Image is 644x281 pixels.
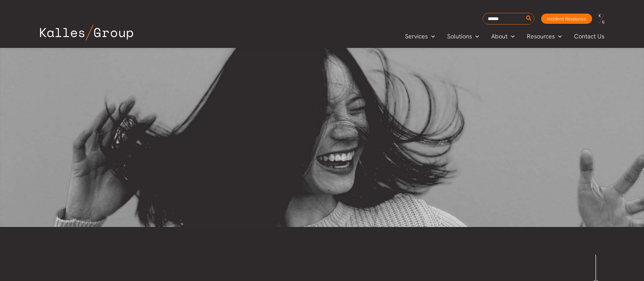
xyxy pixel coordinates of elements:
span: Resources [527,31,555,41]
nav: Primary Site Navigation [399,31,611,42]
a: Incident Response [541,14,592,24]
img: Kalles Group [40,25,133,40]
span: Menu Toggle [428,31,435,41]
span: About [491,31,508,41]
a: SolutionsMenu Toggle [441,31,485,41]
span: Menu Toggle [472,31,479,41]
a: Contact Us [568,31,611,41]
span: Solutions [447,31,472,41]
a: ResourcesMenu Toggle [521,31,568,41]
a: ServicesMenu Toggle [399,31,441,41]
span: Services [405,31,428,41]
span: Contact Us [574,31,604,41]
span: Menu Toggle [508,31,515,41]
a: AboutMenu Toggle [485,31,521,41]
button: Search [525,13,533,24]
span: Menu Toggle [555,31,562,41]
